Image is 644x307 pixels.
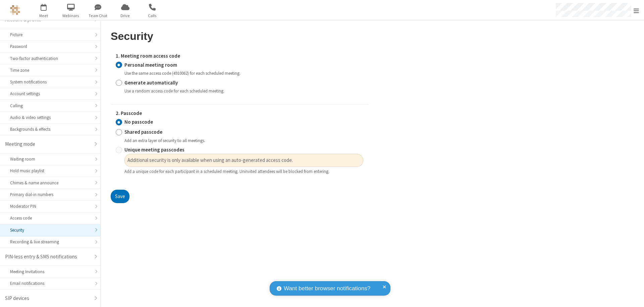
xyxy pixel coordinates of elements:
span: Meet [31,13,56,19]
div: Calling [10,103,90,109]
label: 1. Meeting room access code [116,52,363,60]
div: Use a random access code for each scheduled meeting. [124,88,363,94]
strong: Generate automatically [124,79,178,86]
div: Access code [10,215,90,221]
div: Hold music playlist [10,168,90,174]
div: System notifications [10,79,90,85]
img: QA Selenium DO NOT DELETE OR CHANGE [10,5,20,15]
div: Add a unique code for each participant in a scheduled meeting. Uninvited attendees will be blocke... [124,168,363,175]
span: Drive [113,13,138,19]
div: Picture [10,32,90,38]
div: Time zone [10,67,90,73]
strong: Unique meeting passcodes [124,146,184,153]
div: Two-factor authentication [10,55,90,62]
div: Audio & video settings [10,114,90,121]
span: Team Chat [86,13,111,19]
h2: Security [111,30,368,42]
div: PIN-less entry & SMS notifications [5,253,90,261]
div: Email notifications [10,280,90,287]
span: Additional security is only available when using an auto-generated access code. [127,157,361,164]
div: Chimes & name announce [10,180,90,186]
div: Backgrounds & effects [10,126,90,132]
div: Password [10,43,90,50]
div: Moderator PIN [10,203,90,209]
iframe: Chat [627,290,639,302]
span: Webinars [58,13,84,19]
div: SIP devices [5,295,90,302]
div: Primary dial-in numbers [10,191,90,198]
div: Security [10,227,90,233]
strong: No passcode [124,119,153,125]
div: Add an extra layer of security to all meetings. [124,137,363,144]
label: 2. Passcode [116,110,363,117]
strong: Shared passcode [124,129,162,135]
span: Want better browser notifications? [284,284,370,293]
span: Calls [140,13,165,19]
div: Waiting room [10,156,90,162]
strong: Personal meeting room [124,62,177,68]
div: Account settings [10,90,90,97]
div: Meeting mode [5,140,90,148]
div: Meeting Invitations [10,268,90,275]
button: Save [111,190,129,203]
div: Recording & live streaming [10,239,90,245]
div: Use the same access code (4910062) for each scheduled meeting. [124,70,363,76]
